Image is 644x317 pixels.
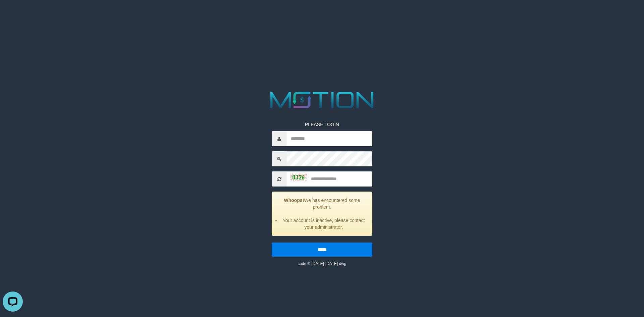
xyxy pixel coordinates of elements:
[290,174,307,180] img: captcha
[3,3,23,23] button: Open LiveChat chat widget
[280,217,367,230] li: Your account is inactive, please contact your administrator.
[284,198,304,203] strong: Whoops!
[298,261,346,266] small: code © [DATE]-[DATE] dwg
[266,89,378,111] img: MOTION_logo.png
[272,192,372,236] div: We has encountered some problem.
[272,121,372,128] p: PLEASE LOGIN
